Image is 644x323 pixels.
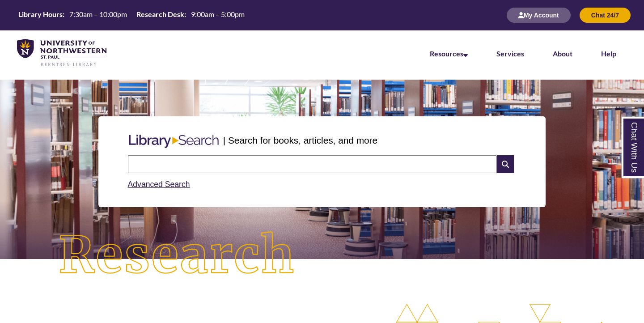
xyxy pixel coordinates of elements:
[430,49,468,58] a: Resources
[580,11,631,19] a: Chat 24/7
[69,10,127,18] span: 7:30am – 10:00pm
[580,8,631,23] button: Chat 24/7
[601,49,616,58] a: Help
[17,39,106,67] img: UNWSP Library Logo
[15,9,248,21] table: Hours Today
[15,9,66,19] th: Library Hours:
[223,133,377,147] p: | Search for books, articles, and more
[507,8,571,23] button: My Account
[496,49,524,58] a: Services
[553,49,572,58] a: About
[133,9,187,19] th: Research Desk:
[32,205,322,306] img: Research
[191,10,245,18] span: 9:00am – 5:00pm
[15,9,248,21] a: Hours Today
[497,155,514,173] i: Search
[507,11,571,19] a: My Account
[128,180,190,189] a: Advanced Search
[124,131,223,152] img: Libary Search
